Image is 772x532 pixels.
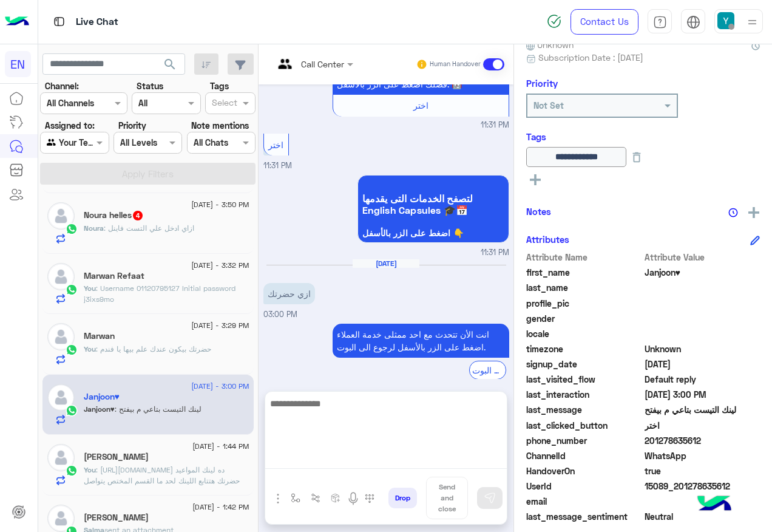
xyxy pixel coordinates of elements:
[469,361,506,380] div: الرجوع الى البوت
[645,480,760,493] span: 15089_201278635612
[526,480,642,493] span: UserId
[84,513,149,523] h5: Salma Ashraf
[84,392,120,402] h5: Janjoon♥
[331,493,340,503] img: create order
[526,434,642,447] span: phone_number
[84,284,235,304] span: Username 01120795127 Initial password j3ixs9mo
[538,51,643,64] span: Subscription Date : [DATE]
[526,495,642,508] span: email
[271,491,285,506] img: send attachment
[137,80,163,92] label: Status
[191,119,249,132] label: Note mentions
[526,327,642,340] span: locale
[645,403,760,416] span: لينك التيست بتاعي م بيفتح
[118,119,146,132] label: Priority
[748,207,759,218] img: add
[645,251,760,264] span: Attribute Value
[526,281,642,294] span: last_name
[645,327,760,340] span: null
[362,228,504,238] span: اضغط على الزر بالأسفل 👇
[430,60,481,69] small: Human Handover
[648,9,672,35] a: tab
[645,388,760,401] span: 2025-09-14T12:00:57.049Z
[645,343,760,355] span: Unknown
[263,283,315,304] p: 14/9/2025, 3:00 PM
[286,488,306,508] button: select flow
[526,388,642,401] span: last_interaction
[353,259,419,268] h6: [DATE]
[693,483,736,526] img: hulul-logo.png
[84,331,115,341] h5: Marwan
[96,344,211,353] span: حضرتك بيكون عندك علم بيها يا فندم
[66,344,78,356] img: WhatsApp
[192,502,249,513] span: [DATE] - 1:42 PM
[210,96,237,112] div: Select
[210,80,229,92] label: Tags
[84,271,144,281] h5: Marwan Refaat
[728,208,738,217] img: notes
[84,344,96,353] span: You
[76,14,118,30] p: Live Chat
[653,15,667,29] img: tab
[526,403,642,416] span: last_message
[413,100,428,111] span: اختر
[84,404,115,414] span: Janjoon♥
[526,373,642,386] span: last_visited_flow
[362,193,504,216] span: لتصفح الخدمات التى يقدمها English Capsules 🎓📅
[526,234,569,245] h6: Attributes
[526,358,642,370] span: signup_date
[645,312,760,325] span: null
[5,9,29,35] img: Logo
[311,493,320,503] img: Trigger scenario
[745,15,760,30] img: profile
[84,465,96,474] span: You
[52,14,67,29] img: tab
[47,202,75,230] img: defaultAdmin.png
[66,223,78,235] img: WhatsApp
[40,163,256,185] button: Apply Filters
[45,80,79,92] label: Channel:
[66,404,78,417] img: WhatsApp
[526,465,642,477] span: HandoverOn
[155,53,185,80] button: search
[326,488,346,508] button: create order
[84,452,149,462] h5: Mariam Tareq
[526,419,642,432] span: last_clicked_button
[191,199,249,210] span: [DATE] - 3:50 PM
[306,488,326,508] button: Trigger scenario
[191,260,249,271] span: [DATE] - 3:32 PM
[526,38,574,51] span: Unknown
[192,441,249,452] span: [DATE] - 1:44 PM
[268,140,283,150] span: اختر
[645,266,760,279] span: Janjoon♥
[481,120,509,131] span: 11:31 PM
[84,210,144,220] h5: Noura helles
[346,491,361,506] img: send voice note
[104,223,194,233] span: ازاي ادخل علي التست فاينل
[47,505,75,532] img: defaultAdmin.png
[333,324,509,358] p: 14/9/2025, 3:00 PM
[645,465,760,477] span: true
[547,14,561,29] img: spinner
[481,247,509,259] span: 11:31 PM
[191,381,249,392] span: [DATE] - 3:00 PM
[263,310,297,319] span: 03:00 PM
[645,495,760,508] span: null
[47,263,75,290] img: defaultAdmin.png
[84,223,104,233] span: Noura
[645,358,760,370] span: 2025-07-23T11:05:42.53Z
[645,510,760,523] span: 0
[388,488,417,508] button: Drop
[5,51,31,77] div: EN
[645,434,760,447] span: 201278635612
[47,323,75,350] img: defaultAdmin.png
[191,320,249,331] span: [DATE] - 3:29 PM
[526,510,642,523] span: last_message_sentiment
[571,9,638,35] a: Contact Us
[645,373,760,386] span: Default reply
[263,161,292,170] span: 11:31 PM
[365,494,374,503] img: make a call
[133,211,143,220] span: 4
[66,284,78,296] img: WhatsApp
[45,119,95,132] label: Assigned to:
